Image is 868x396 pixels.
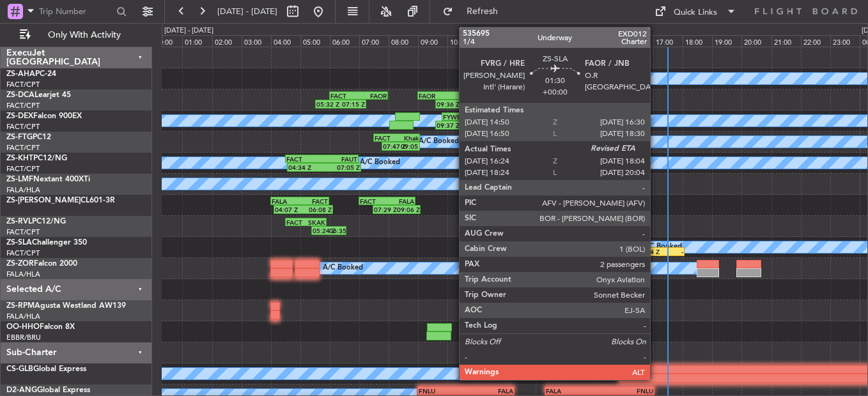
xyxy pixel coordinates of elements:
[6,239,32,247] span: ZS-SLA
[6,155,67,162] a: ZS-KHTPC12/NG
[6,112,82,120] a: ZS-DEXFalcon 900EX
[527,79,538,87] div: 12:40 Z
[443,113,477,121] div: FYWB
[322,155,357,163] div: FAUT
[536,35,565,47] div: 13:00
[674,6,717,19] div: Quick Links
[470,324,486,331] div: LSGG
[323,259,363,278] div: A/C Booked
[359,35,389,47] div: 07:00
[521,248,541,255] div: 12:28 Z
[397,134,419,142] div: Khak
[568,185,590,192] div: 14:05 Z
[6,197,81,204] span: ZS-[PERSON_NAME]
[387,197,414,205] div: FALA
[565,35,594,47] div: 14:00
[6,112,33,120] span: ZS-DEX
[522,240,544,247] div: FALA
[470,121,504,129] div: 11:59 Z
[6,260,77,268] a: ZS-ZORFalcon 2000
[286,155,322,163] div: FACT
[559,69,599,88] div: A/C Booked
[830,35,860,47] div: 23:00
[448,92,477,100] div: FACT
[6,133,33,141] span: ZS-FTG
[6,80,40,89] a: FACT/CPT
[600,387,653,395] div: FNLU
[771,35,801,47] div: 21:00
[316,100,341,108] div: 05:32 Z
[447,35,477,47] div: 10:00
[6,101,40,110] a: FACT/CPT
[14,25,139,45] button: Only With Activity
[212,35,242,47] div: 02:00
[329,227,345,234] div: 06:35 Z
[324,164,360,171] div: 07:05 Z
[164,26,213,36] div: [DATE] - [DATE]
[437,100,463,108] div: 09:36 Z
[595,113,644,121] div: FACT
[6,333,41,342] a: EBBR/BRU
[6,312,40,321] a: FALA/HLA
[419,387,466,395] div: FNLU
[590,185,612,192] div: 15:38 Z
[306,218,326,226] div: SKAK
[6,164,40,174] a: FACT/CPT
[6,239,87,247] a: ZS-SLAChallenger 350
[271,35,300,47] div: 04:00
[683,35,712,47] div: 18:00
[6,323,40,331] span: OO-HHO
[585,176,610,184] div: FALA
[591,240,614,247] div: FVRG
[437,1,513,22] button: Refresh
[6,386,90,394] a: D2-ANGGlobal Express
[341,100,365,108] div: 07:15 Z
[6,185,40,195] a: FALA/HLA
[6,70,35,78] span: ZS-AHA
[401,142,419,150] div: 09:05 Z
[419,92,448,100] div: FAOR
[480,332,497,340] div: 11:45 Z
[517,121,562,129] div: 12:21 Z
[6,133,51,141] a: ZS-FTGPC12
[330,92,359,100] div: FACT
[6,143,40,153] a: FACT/CPT
[389,35,418,47] div: 08:00
[6,91,71,99] a: ZS-DCALearjet 45
[374,206,396,213] div: 07:29 Z
[6,122,40,132] a: FACT/CPT
[556,227,577,234] div: 13:40 Z
[477,35,506,47] div: 11:00
[288,164,324,171] div: 04:34 Z
[653,35,683,47] div: 17:00
[375,134,397,142] div: FACT
[300,35,330,47] div: 05:00
[637,248,660,255] div: 16:24 Z
[383,142,401,150] div: 07:47 Z
[477,113,512,121] div: FVRG
[360,197,387,205] div: FACT
[562,121,608,129] div: 15:31 Z
[6,270,40,279] a: FALA/HLA
[6,302,35,310] span: ZS-RPM
[153,35,182,47] div: 00:00
[330,35,359,47] div: 06:00
[486,324,502,331] div: EBBR
[6,218,32,225] span: ZS-RVL
[594,35,624,47] div: 15:00
[466,387,513,395] div: FALA
[6,323,75,331] a: OO-HHOFalcon 8X
[419,132,459,151] div: A/C Booked
[6,197,115,204] a: ZS-[PERSON_NAME]CL601-3R
[360,153,400,172] div: A/C Booked
[6,155,33,162] span: ZS-KHT
[712,35,741,47] div: 19:00
[313,227,329,234] div: 05:24 Z
[624,35,653,47] div: 16:00
[539,71,556,79] div: FAGR
[620,366,775,374] div: FAKN
[541,248,561,255] div: 13:54 Z
[614,240,637,247] div: FAOR
[217,6,277,17] span: [DATE] - [DATE]
[577,227,597,234] div: 15:09 Z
